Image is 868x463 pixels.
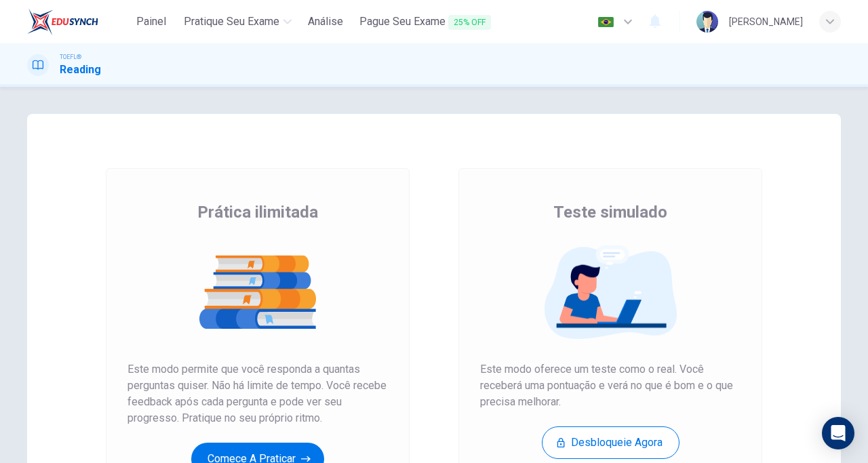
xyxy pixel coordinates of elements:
[553,201,667,223] span: Teste simulado
[480,361,741,410] span: Este modo oferece um teste como o real. Você receberá uma pontuação e verá no que é bom e o que p...
[302,9,349,34] button: Análise
[729,14,803,30] div: [PERSON_NAME]
[197,201,318,223] span: Prática ilimitada
[542,426,679,459] button: Desbloqueie agora
[597,17,614,27] img: pt
[60,52,81,62] span: TOEFL®
[130,9,173,35] a: Painel
[822,417,854,449] div: Open Intercom Messenger
[136,14,166,30] span: Painel
[359,14,491,31] span: Pague Seu Exame
[302,9,349,35] a: Análise
[27,8,130,35] a: EduSynch logo
[27,8,98,35] img: EduSynch logo
[354,9,496,35] button: Pague Seu Exame25% OFF
[308,14,343,30] span: Análise
[60,62,101,78] h1: Reading
[696,11,718,33] img: Profile picture
[184,14,279,30] span: Pratique seu exame
[130,9,173,34] button: Painel
[448,15,491,30] span: 25% OFF
[178,9,297,34] button: Pratique seu exame
[127,361,388,426] span: Este modo permite que você responda a quantas perguntas quiser. Não há limite de tempo. Você rece...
